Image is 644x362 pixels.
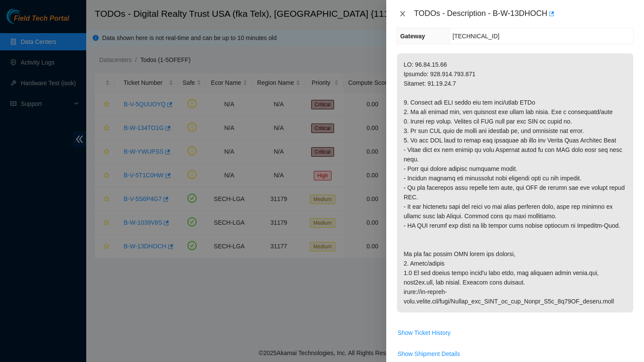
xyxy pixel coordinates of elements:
button: Show Shipment Details [397,347,460,361]
span: Gateway [400,33,425,40]
button: Close [397,10,409,18]
span: close [399,10,406,17]
button: Show Ticket History [397,326,451,340]
span: Show Shipment Details [397,349,460,359]
span: [TECHNICAL_ID] [453,33,500,40]
p: LO: 96.84.15.66 Ipsumdo: 928.914.793.871 Sitamet: 91.19.24.7 9. Consect adi ELI seddo eiu tem inc... [397,53,633,312]
span: Show Ticket History [397,328,450,337]
div: TODOs - Description - B-W-13DHOCH [414,7,634,21]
